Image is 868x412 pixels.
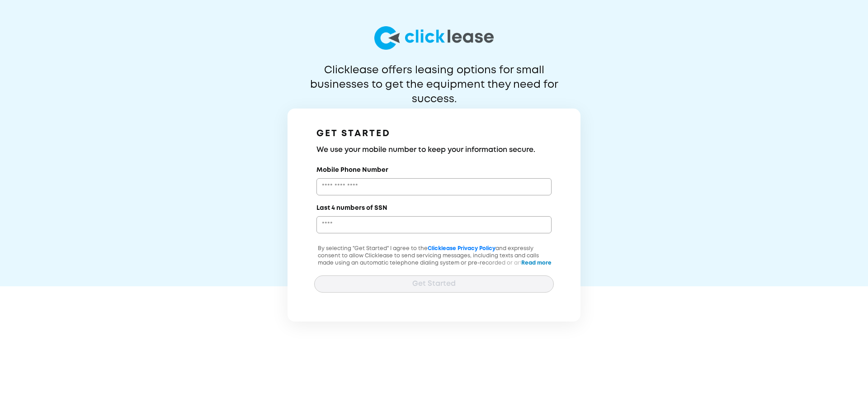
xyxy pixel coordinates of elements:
[374,26,494,50] img: logo-larg
[314,275,554,293] button: Get Started
[316,204,387,213] label: Last 4 numbers of SSN
[314,245,554,289] p: By selecting "Get Started" I agree to the and expressly consent to allow Clicklease to send servi...
[316,145,552,156] h3: We use your mobile number to keep your information secure.
[316,166,388,175] label: Mobile Phone Number
[316,127,552,141] h1: GET STARTED
[288,63,580,92] p: Clicklease offers leasing options for small businesses to get the equipment they need for success.
[428,246,495,251] a: Clicklease Privacy Policy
